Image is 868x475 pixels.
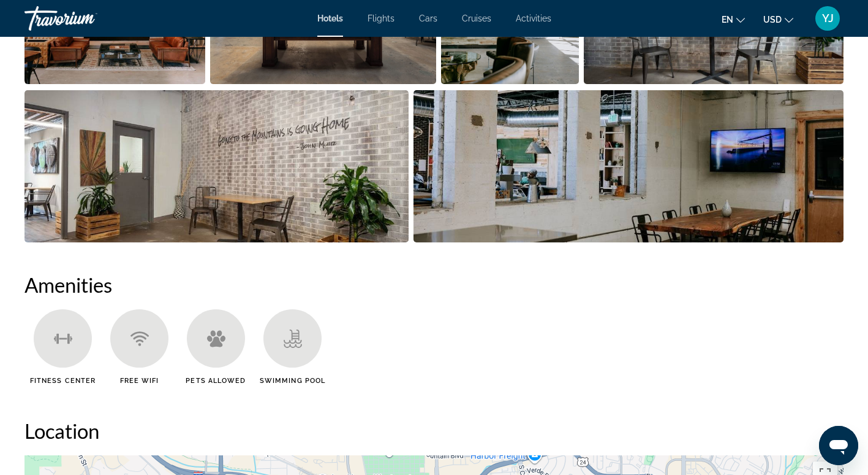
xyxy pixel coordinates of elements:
[120,377,159,385] span: Free WiFi
[30,377,96,385] span: Fitness Center
[462,14,491,23] a: Cruises
[186,377,246,385] span: Pets Allowed
[516,14,551,23] a: Activities
[419,14,437,23] a: Cars
[260,377,325,385] span: Swimming Pool
[722,15,733,25] span: en
[819,426,858,465] iframe: Button to launch messaging window
[25,2,147,34] a: Travorium
[413,90,843,243] button: Open full-screen image slider
[722,10,745,28] button: Change language
[368,14,394,23] a: Flights
[317,14,343,23] a: Hotels
[25,90,409,243] button: Open full-screen image slider
[763,15,782,25] span: USD
[822,12,834,25] span: YJ
[25,419,843,443] h2: Location
[25,272,843,297] h2: Amenities
[812,6,843,31] button: User Menu
[763,10,793,28] button: Change currency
